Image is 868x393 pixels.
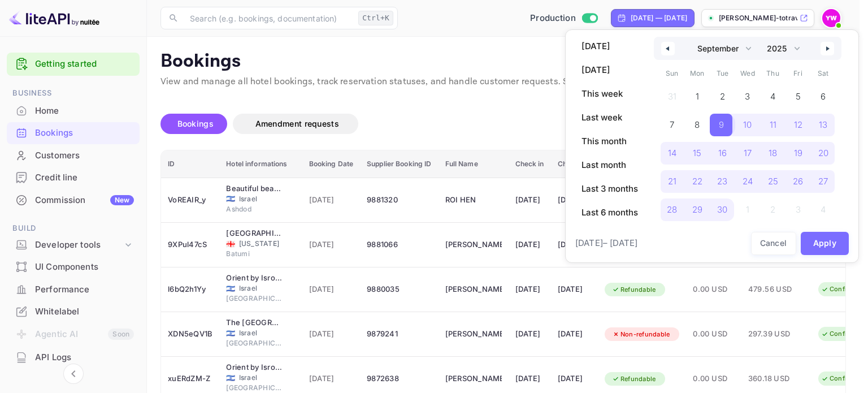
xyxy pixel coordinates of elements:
button: 22 [685,167,710,190]
button: 26 [785,167,811,190]
span: 14 [668,143,676,163]
button: 2 [710,83,735,105]
span: 9 [719,115,724,135]
span: 20 [818,143,828,163]
span: 26 [793,171,803,192]
span: 8 [695,115,700,135]
button: 11 [760,111,785,133]
button: Apply [801,232,849,255]
span: Tue [710,64,735,83]
button: 25 [760,167,785,190]
span: 22 [692,171,702,192]
button: 10 [735,111,761,133]
span: 15 [693,143,701,163]
button: Last week [575,108,645,127]
button: 27 [810,167,836,190]
button: 18 [760,139,785,162]
button: 15 [685,139,710,162]
span: 13 [819,115,827,135]
button: 17 [735,139,761,162]
span: 25 [768,171,778,192]
button: 19 [785,139,811,162]
button: 28 [659,196,685,218]
span: 21 [668,171,676,192]
span: Wed [735,64,761,83]
button: 1 [685,83,710,105]
span: 28 [667,200,677,220]
button: This month [575,132,645,151]
span: Sat [810,64,836,83]
span: 24 [743,171,753,192]
span: [DATE] – [DATE] [575,237,637,250]
button: 14 [659,139,685,162]
span: 11 [770,115,776,135]
button: 6 [810,83,836,105]
button: 20 [810,139,836,162]
button: Cancel [751,232,796,255]
span: Thu [760,64,785,83]
button: 7 [659,111,685,133]
button: 5 [785,83,811,105]
span: 5 [796,87,801,107]
button: 8 [685,111,710,133]
button: 3 [735,83,761,105]
span: Mon [685,64,710,83]
button: 12 [785,111,811,133]
button: Last 6 months [575,203,645,222]
span: 6 [821,87,826,107]
span: 4 [770,87,775,107]
span: 29 [692,200,702,220]
button: 13 [810,111,836,133]
button: 23 [710,167,735,190]
button: 4 [760,83,785,105]
span: 23 [717,171,727,192]
button: 9 [710,111,735,133]
span: 18 [769,143,777,163]
button: [DATE] [575,61,645,80]
span: 19 [794,143,802,163]
button: This week [575,84,645,103]
span: 7 [670,115,674,135]
span: 17 [744,143,752,163]
span: 3 [745,87,750,107]
button: Last month [575,156,645,175]
button: [DATE] [575,37,645,56]
button: 16 [710,139,735,162]
button: 29 [685,196,710,218]
span: 10 [743,115,752,135]
span: Fri [785,64,811,83]
span: Sun [659,64,685,83]
span: 1 [696,87,699,107]
span: 12 [794,115,802,135]
button: 24 [735,167,761,190]
span: 30 [717,200,727,220]
span: 2 [720,87,725,107]
span: 16 [718,143,727,163]
button: Last 3 months [575,179,645,198]
button: 30 [710,196,735,218]
button: 21 [659,167,685,190]
span: 27 [818,171,828,192]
